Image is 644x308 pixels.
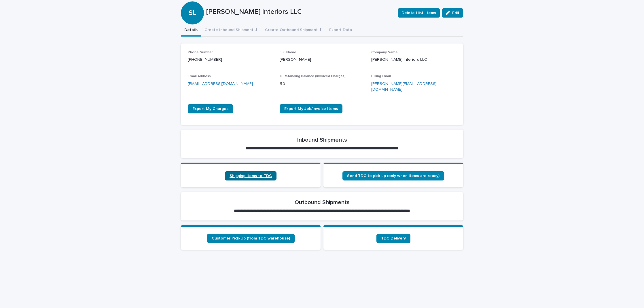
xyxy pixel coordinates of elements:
[442,8,463,18] button: Edit
[347,174,440,178] span: Send TDC to pick up (only when items are ready)
[284,107,338,111] span: Export My Job/Invoice Items
[212,236,290,240] span: Customer Pick-Up (from TDC warehouse)
[280,57,365,63] p: [PERSON_NAME]
[188,82,253,86] a: [EMAIL_ADDRESS][DOMAIN_NAME]
[371,82,437,92] a: [PERSON_NAME][EMAIL_ADDRESS][DOMAIN_NAME]
[262,24,326,37] button: Create Outbound Shipment ⬆
[452,11,459,15] span: Edit
[181,24,201,37] button: Details
[280,104,342,113] a: Export My Job/Invoice Items
[342,171,444,180] a: Send TDC to pick up (only when items are ready)
[188,104,233,113] a: Export My Charges
[280,75,346,78] span: Outstanding Balance (Invoiced Charges)
[280,81,365,87] p: $ 0
[230,174,272,178] span: Shipping items to TDC
[381,236,406,240] span: TDC Delivery
[371,57,456,63] p: [PERSON_NAME] Interiors LLC
[297,136,347,143] h2: Inbound Shipments
[188,51,213,54] span: Phone Number
[188,75,211,78] span: Email Address
[225,171,276,180] a: Shipping items to TDC
[295,199,350,206] h2: Outbound Shipments
[207,234,295,243] a: Customer Pick-Up (from TDC warehouse)
[188,58,222,62] a: [PHONE_NUMBER]
[192,107,228,111] span: Export My Charges
[401,10,436,16] span: Delete Hist. Items
[376,234,410,243] a: TDC Delivery
[326,24,355,37] button: Export Data
[371,51,398,54] span: Company Name
[280,51,296,54] span: Full Name
[398,8,440,18] button: Delete Hist. Items
[201,24,262,37] button: Create Inbound Shipment ⬇
[371,75,391,78] span: Billing Email
[206,8,393,16] p: [PERSON_NAME] Interiors LLC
